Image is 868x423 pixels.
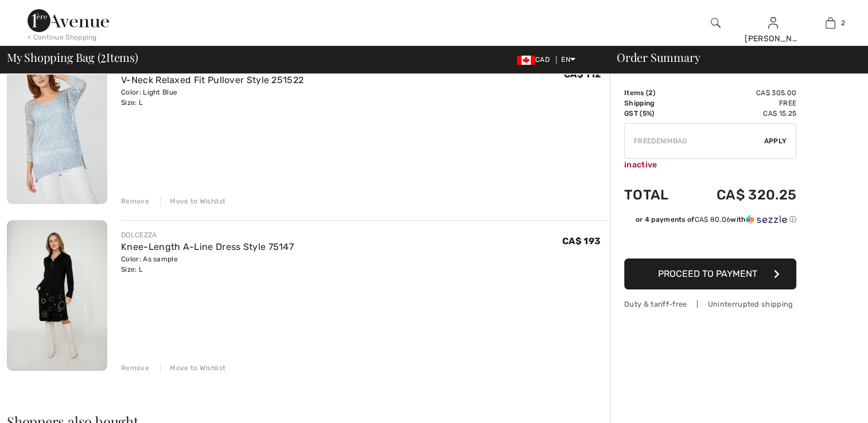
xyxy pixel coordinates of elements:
[745,33,801,45] div: [PERSON_NAME]
[28,32,97,42] div: < Continue Shopping
[624,98,686,108] td: Shipping
[624,299,796,310] div: Duty & tariff-free | Uninterrupted shipping
[121,230,294,240] div: DOLCEZZA
[686,88,796,98] td: CA$ 305.00
[694,216,730,224] span: CA$ 80.06
[7,220,107,371] img: Knee-Length A-Line Dress Style 75147
[564,69,601,80] span: CA$ 112
[121,87,303,108] div: Color: Light Blue Size: L
[160,196,225,206] div: Move to Wishlist
[561,56,575,64] span: EN
[121,363,149,373] div: Remove
[517,56,535,65] img: Canadian Dollar
[768,17,778,28] a: Sign In
[624,175,686,214] td: Total
[768,16,778,30] img: My Info
[764,136,787,146] span: Apply
[7,53,107,204] img: V-Neck Relaxed Fit Pullover Style 251522
[711,16,721,30] img: search the website
[841,18,845,28] span: 2
[636,214,796,225] div: or 4 payments of with
[100,49,106,64] span: 2
[121,254,294,275] div: Color: As sample Size: L
[624,159,796,171] div: inactive
[624,229,796,254] iframe: PayPal-paypal
[686,108,796,119] td: CA$ 15.25
[562,236,601,246] span: CA$ 193
[624,258,796,289] button: Proceed to Payment
[624,108,686,119] td: GST (5%)
[686,175,796,214] td: CA$ 320.25
[746,214,787,225] img: Sezzle
[624,88,686,98] td: Items ( )
[625,124,764,158] input: Promo code
[121,196,149,206] div: Remove
[160,363,225,373] div: Move to Wishlist
[826,16,835,30] img: My Bag
[658,268,757,279] span: Proceed to Payment
[802,16,858,30] a: 2
[121,241,294,252] a: Knee-Length A-Line Dress Style 75147
[648,89,652,97] span: 2
[603,52,861,63] div: Order Summary
[28,9,109,32] img: 1ère Avenue
[686,98,796,108] td: Free
[517,56,554,64] span: CAD
[7,52,138,63] span: My Shopping Bag ( Items)
[624,214,796,229] div: or 4 payments ofCA$ 80.06withSezzle Click to learn more about Sezzle
[121,75,303,85] a: V-Neck Relaxed Fit Pullover Style 251522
